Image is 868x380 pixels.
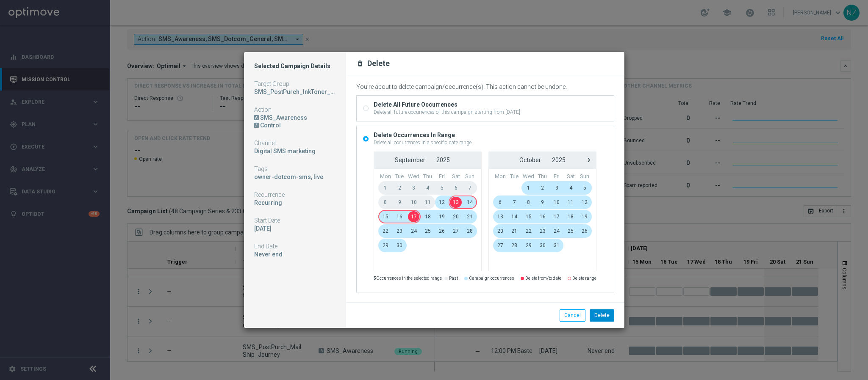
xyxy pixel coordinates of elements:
[525,275,561,282] label: Delete from/to date
[393,181,407,195] span: 2
[378,239,393,252] span: 29
[260,121,335,129] div: Control
[463,196,477,209] span: 14
[254,225,336,232] div: 13 Dec 2024, Friday
[407,196,421,209] span: 10
[449,173,463,180] th: weekday
[254,242,336,250] div: End Date
[578,210,592,223] span: 19
[550,196,564,209] span: 10
[393,196,407,209] span: 9
[421,196,435,209] span: 11
[374,131,471,139] div: Delete Occurrences In Range
[389,154,431,165] button: September
[367,58,390,69] h2: Delete
[374,108,520,116] div: Delete all future occurrences of this campaign starting from [DATE]
[254,139,336,147] div: Channel
[535,239,549,252] span: 30
[507,224,521,238] span: 21
[421,173,435,180] th: weekday
[521,196,536,209] span: 8
[535,224,549,238] span: 23
[431,154,455,165] button: 2025
[550,210,564,223] span: 17
[563,181,577,195] span: 4
[493,196,507,209] span: 6
[254,217,336,224] div: Start Date
[254,114,336,121] div: SMS_Awareness
[356,83,614,91] div: You’re about to delete campaign/occurrence(s). This action cannot be undone.
[583,154,594,165] span: ›
[374,276,376,281] strong: 5
[572,275,596,282] label: Delete range
[449,275,458,282] label: Past
[378,181,393,195] span: 1
[578,224,592,238] span: 26
[407,173,421,180] th: weekday
[449,210,463,223] span: 20
[254,173,336,181] div: owner-dotcom-sms, live
[254,88,336,96] div: SMS_PostPurch_InkToner_Journey
[590,309,614,321] button: Delete
[578,173,592,180] th: weekday
[435,181,449,195] span: 5
[378,210,393,223] span: 15
[507,196,521,209] span: 7
[507,173,521,180] th: weekday
[521,173,536,180] th: weekday
[521,181,536,195] span: 1
[519,157,541,163] span: October
[469,275,514,282] label: Campaign occurrences
[535,181,549,195] span: 2
[493,210,507,223] span: 13
[507,239,521,252] span: 28
[374,101,520,108] div: Delete All Future Occurrences
[449,181,463,195] span: 6
[521,224,536,238] span: 22
[535,196,549,209] span: 9
[546,154,571,165] button: 2025
[491,154,594,165] bs-datepicker-navigation-view: ​ ​ ​
[393,224,407,238] span: 23
[254,199,336,207] div: Recurring
[563,210,577,223] span: 18
[254,106,336,113] div: Action
[254,191,336,198] div: Recurrence
[356,60,364,67] i: delete_forever
[550,173,564,180] th: weekday
[578,196,592,209] span: 12
[560,309,585,321] button: Cancel
[421,210,435,223] span: 18
[435,210,449,223] span: 19
[552,157,566,163] span: 2025
[563,224,577,238] span: 25
[260,114,335,121] div: SMS_Awareness
[578,181,592,195] span: 5
[254,165,336,173] div: Tags
[376,154,480,165] bs-datepicker-navigation-view: ​ ​ ​
[550,239,564,252] span: 31
[254,147,336,155] div: Digital SMS marketing
[378,196,393,209] span: 8
[521,210,536,223] span: 15
[393,173,407,180] th: weekday
[463,224,477,238] span: 28
[535,210,549,223] span: 16
[378,224,393,238] span: 22
[521,239,536,252] span: 29
[463,210,477,223] span: 21
[563,173,577,180] th: weekday
[374,139,471,146] div: Delete all occurrences in a specific date range
[421,181,435,195] span: 4
[421,224,435,238] span: 25
[374,275,442,282] label: Occurrences in the selected range
[435,196,449,209] span: 12
[435,173,449,180] th: weekday
[535,173,549,180] th: weekday
[254,251,336,258] div: Never end
[463,173,477,180] th: weekday
[374,151,596,271] bs-daterangepicker-inline-container: calendar
[493,173,507,180] th: weekday
[407,210,421,223] span: 17
[449,196,463,209] span: 13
